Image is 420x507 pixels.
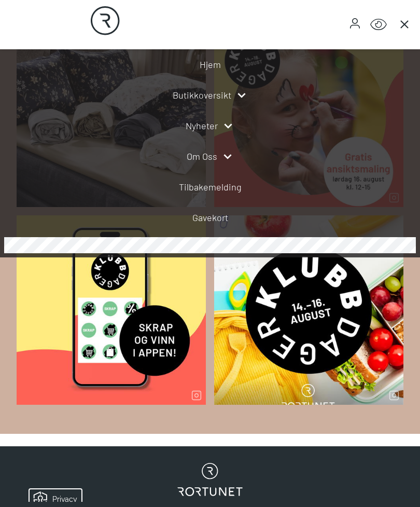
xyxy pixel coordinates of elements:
a: Tilbakemelding [179,180,242,194]
a: Om oss [187,149,217,163]
iframe: Manage Preferences [10,488,95,502]
button: Open Accessibility Menu [370,17,387,33]
a: Gavekort [192,211,228,225]
a: Butikkoversikt [173,88,231,102]
a: Nyheter [186,119,218,133]
button: Main menu [397,17,412,32]
h5: Privacy [42,2,67,20]
a: Hjem [200,58,221,72]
